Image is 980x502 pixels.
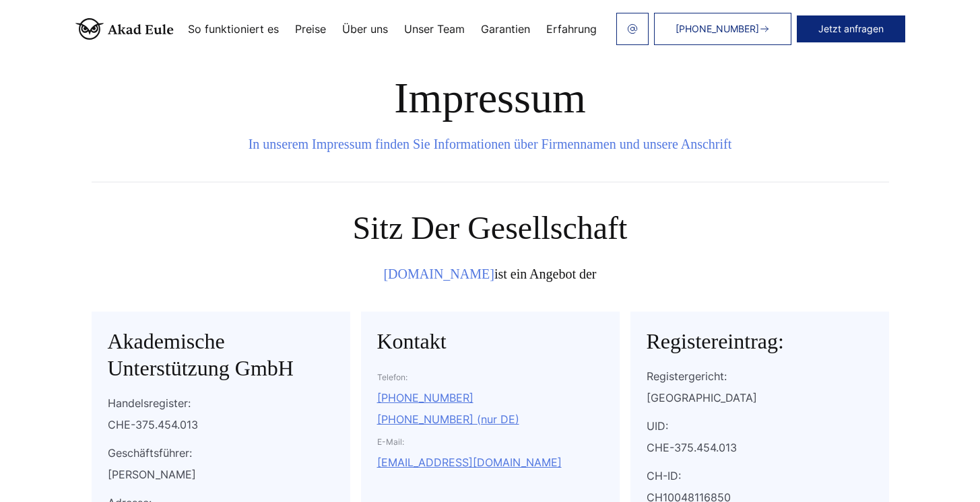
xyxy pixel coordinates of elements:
h1: Impressum [92,74,889,122]
h2: Sitz der Gesellschaft [92,209,889,247]
h2: Akademische Unterstützung GmbH [108,328,334,382]
h2: Registereintrag: [647,328,873,355]
div: In unserem Impressum finden Sie Informationen über Firmennamen und unsere Anschrift [92,133,889,155]
div: CHE-375.454.013 [647,437,873,458]
div: [PERSON_NAME] [108,464,334,485]
a: [PHONE_NUMBER] (nur DE) [377,413,519,426]
p: Registergericht: [647,365,873,387]
img: logo [75,18,174,40]
div: ist ein Angebot der [92,263,889,285]
button: Jetzt anfragen [797,15,905,42]
span: E-Mail: [377,437,404,447]
img: email [627,24,638,34]
a: Unser Team [404,24,465,34]
a: [PHONE_NUMBER] [654,13,791,45]
p: CH-ID: [647,465,873,487]
a: Erfahrung [546,24,597,34]
p: Handelsregister: [108,392,334,414]
div: [GEOGRAPHIC_DATA] [647,387,873,408]
h2: Kontakt [377,328,603,355]
a: So funktioniert es [188,24,279,34]
p: Geschäftsführer: [108,442,334,464]
a: [EMAIL_ADDRESS][DOMAIN_NAME] [377,456,562,469]
a: [DOMAIN_NAME] [383,266,494,281]
span: [PHONE_NUMBER] [676,24,759,34]
span: Telefon: [377,372,407,382]
a: Garantien [481,24,530,34]
a: Preise [295,24,326,34]
p: UID: [647,415,873,437]
a: Über uns [342,24,388,34]
a: [PHONE_NUMBER] [377,391,473,404]
div: CHE-375.454.013 [108,414,334,435]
